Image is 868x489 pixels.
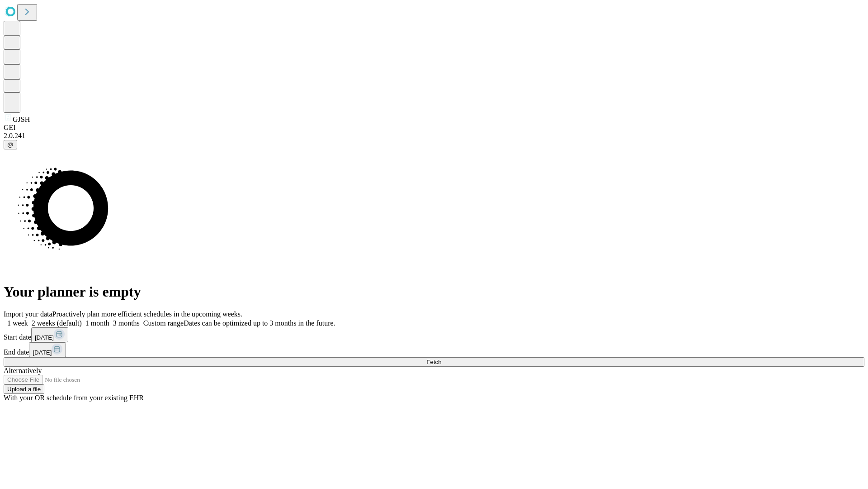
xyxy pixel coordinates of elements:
button: @ [4,140,17,149]
span: Proactively plan more efficient schedules in the upcoming weeks. [52,310,242,318]
span: [DATE] [35,334,54,341]
span: 1 week [7,319,28,327]
button: Upload a file [4,384,44,394]
h1: Your planner is empty [4,283,864,300]
span: With your OR schedule from your existing EHR [4,394,144,402]
span: Alternatively [4,367,42,374]
span: [DATE] [33,349,52,356]
span: Dates can be optimized up to 3 months in the future. [184,319,335,327]
button: [DATE] [29,342,66,357]
span: @ [7,141,14,148]
div: GEI [4,124,864,132]
div: End date [4,342,864,357]
span: 3 months [113,319,140,327]
span: 1 month [85,319,109,327]
div: Start date [4,327,864,342]
span: Import your data [4,310,52,318]
span: Fetch [426,359,441,365]
button: Fetch [4,357,864,367]
span: 2 weeks (default) [32,319,82,327]
button: [DATE] [31,327,68,342]
div: 2.0.241 [4,132,864,140]
span: Custom range [143,319,184,327]
span: GJSH [13,115,30,123]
